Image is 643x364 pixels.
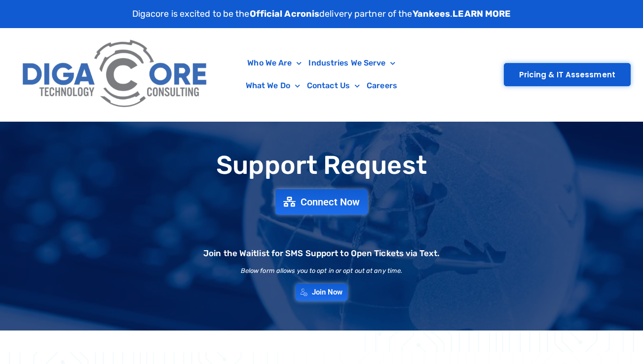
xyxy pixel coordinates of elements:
[296,284,348,301] a: Join Now
[453,8,511,19] a: LEARN MORE
[519,71,615,78] span: Pricing & IT Assessment
[203,249,440,258] h2: Join the Waitlist for SMS Support to Open Tickets via Text.
[312,289,343,296] span: Join Now
[250,8,320,19] strong: Official Acronis
[17,33,214,116] img: Digacore Logo
[363,74,401,97] a: Careers
[413,8,451,19] strong: Yankees
[242,74,303,97] a: What We Do
[132,7,511,21] p: Digacore is excited to be the delivery partner of the .
[244,52,305,74] a: Who We Are
[219,52,425,97] nav: Menu
[275,189,368,215] a: Connect Now
[241,267,403,274] h2: Below form allows you to opt in or opt out at any time.
[301,197,360,207] span: Connect Now
[305,52,399,74] a: Industries We Serve
[303,74,363,97] a: Contact Us
[504,63,631,86] a: Pricing & IT Assessment
[5,151,638,179] h1: Support Request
